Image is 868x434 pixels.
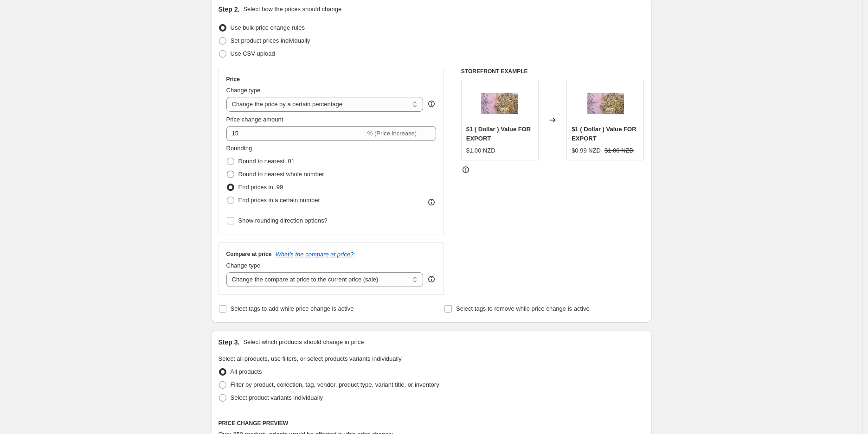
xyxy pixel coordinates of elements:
h3: Price [226,76,240,83]
span: Filter by product, collection, tag, vendor, product type, variant title, or inventory [231,381,439,388]
span: Round to nearest .01 [238,158,295,165]
span: Set product prices individually [231,37,310,44]
h2: Step 3. [219,338,240,347]
span: End prices in a certain number [238,197,320,204]
span: All products [231,368,262,375]
span: Change type [226,87,261,94]
div: $1.00 NZD [466,146,495,155]
input: -15 [226,126,366,141]
span: Use CSV upload [231,50,275,57]
span: Select tags to remove while price change is active [456,305,590,312]
span: Show rounding direction options? [238,217,328,224]
span: Select tags to add while price change is active [231,305,354,312]
h3: Compare at price [226,250,272,258]
h6: STOREFRONT EXAMPLE [461,68,644,75]
button: What's the compare at price? [276,251,354,258]
span: Select all products, use filters, or select products variants individually [219,355,402,362]
span: $1 ( Dollar ) Value FOR EXPORT [572,126,636,142]
h6: PRICE CHANGE PREVIEW [219,420,644,427]
div: $0.99 NZD [572,146,601,155]
span: End prices in .99 [238,184,283,191]
span: % (Price increase) [367,130,417,137]
span: Change type [226,262,261,269]
h2: Step 2. [219,5,240,14]
img: 1-dollar-value-for-export-all-di-pacci-868_80x.webp [481,85,518,122]
img: 1-dollar-value-for-export-all-di-pacci-868_80x.webp [587,85,624,122]
span: Round to nearest whole number [238,171,324,178]
div: help [427,274,436,284]
span: Rounding [226,145,252,152]
span: Use bulk price change rules [231,24,305,31]
p: Select how the prices should change [243,5,341,14]
span: Select product variants individually [231,394,323,401]
div: help [427,99,436,108]
span: $1 ( Dollar ) Value FOR EXPORT [466,126,531,142]
p: Select which products should change in price [243,338,364,347]
strike: $1.00 NZD [604,146,634,155]
span: Price change amount [226,116,283,123]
